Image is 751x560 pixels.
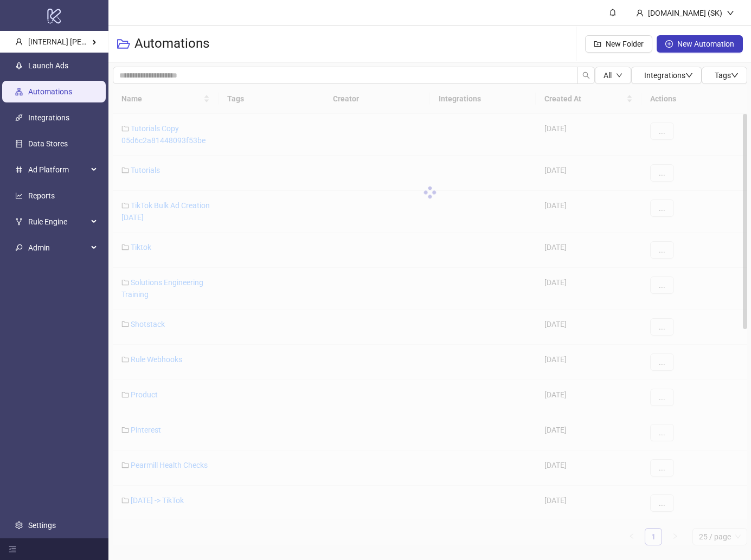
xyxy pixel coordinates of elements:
[585,35,652,53] button: New Folder
[9,545,16,553] span: menu-fold
[616,72,622,79] span: down
[595,67,631,84] button: Alldown
[28,113,69,122] a: Integrations
[604,71,612,80] span: All
[134,35,209,53] h3: Automations
[727,9,734,17] span: down
[636,9,644,17] span: user
[15,244,23,252] span: key
[28,139,68,148] a: Data Stores
[594,40,601,48] span: folder-add
[28,237,88,259] span: Admin
[665,40,673,48] span: plus-circle
[685,72,693,79] span: down
[644,7,727,19] div: [DOMAIN_NAME] (SK)
[15,218,23,226] span: fork
[28,87,72,96] a: Automations
[631,67,702,84] button: Integrationsdown
[28,191,55,200] a: Reports
[677,40,734,48] span: New Automation
[15,166,23,173] span: number
[28,521,56,530] a: Settings
[15,38,23,46] span: user
[582,72,590,79] span: search
[117,37,130,50] span: folder-open
[657,35,743,53] button: New Automation
[644,71,693,80] span: Integrations
[28,159,88,181] span: Ad Platform
[28,211,88,233] span: Rule Engine
[715,71,739,80] span: Tags
[609,9,617,16] span: bell
[731,72,739,79] span: down
[702,67,747,84] button: Tagsdown
[28,37,151,46] span: [INTERNAL] [PERSON_NAME] Kitchn
[28,61,68,70] a: Launch Ads
[606,40,644,48] span: New Folder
